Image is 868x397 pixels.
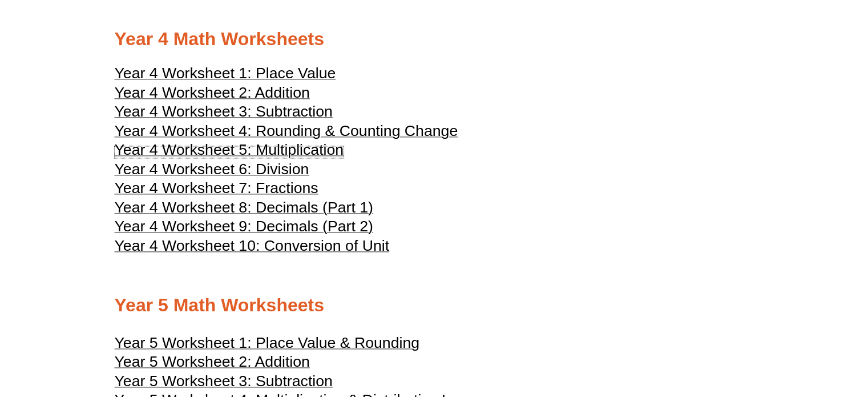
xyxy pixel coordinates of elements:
span: Year 5 Worksheet 1: Place Value & Rounding [115,334,419,351]
a: Year 4 Worksheet 7: Fractions [115,185,318,196]
span: Year 4 Worksheet 5: Multiplication [115,141,344,158]
a: Year 5 Worksheet 3: Subtraction [115,378,333,389]
a: Year 4 Worksheet 3: Subtraction [115,108,333,119]
span: Year 4 Worksheet 2: Addition [115,84,310,101]
a: Year 4 Worksheet 10: Conversion of Unit [115,242,390,254]
a: Year 5 Worksheet 1: Place Value & Rounding [115,339,419,351]
a: Year 5 Worksheet 2: Addition [115,358,310,370]
span: Year 4 Worksheet 7: Fractions [115,179,318,197]
h2: Year 5 Math Worksheets [115,294,754,318]
a: Year 4 Worksheet 6: Division [115,166,309,177]
span: Year 4 Worksheet 1: Place Value [115,65,336,82]
a: Year 4 Worksheet 2: Addition [115,89,310,101]
span: Year 4 Worksheet 8: Decimals (Part 1) [115,199,373,216]
span: Year 4 Worksheet 9: Decimals (Part 2) [115,218,373,235]
a: Year 4 Worksheet 4: Rounding & Counting Change [115,127,458,139]
a: Year 4 Worksheet 5: Multiplication [115,146,344,158]
iframe: Chat Widget [678,268,868,397]
span: Year 4 Worksheet 4: Rounding & Counting Change [115,122,458,139]
span: Year 4 Worksheet 6: Division [115,161,309,178]
span: Year 5 Worksheet 3: Subtraction [115,372,333,390]
span: Year 4 Worksheet 10: Conversion of Unit [115,237,390,254]
a: Year 4 Worksheet 9: Decimals (Part 2) [115,223,373,234]
a: Year 4 Worksheet 1: Place Value [115,70,336,81]
span: Year 5 Worksheet 2: Addition [115,353,310,370]
span: Year 4 Worksheet 3: Subtraction [115,103,333,120]
h2: Year 4 Math Worksheets [115,27,754,51]
a: Year 4 Worksheet 8: Decimals (Part 1) [115,204,373,215]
